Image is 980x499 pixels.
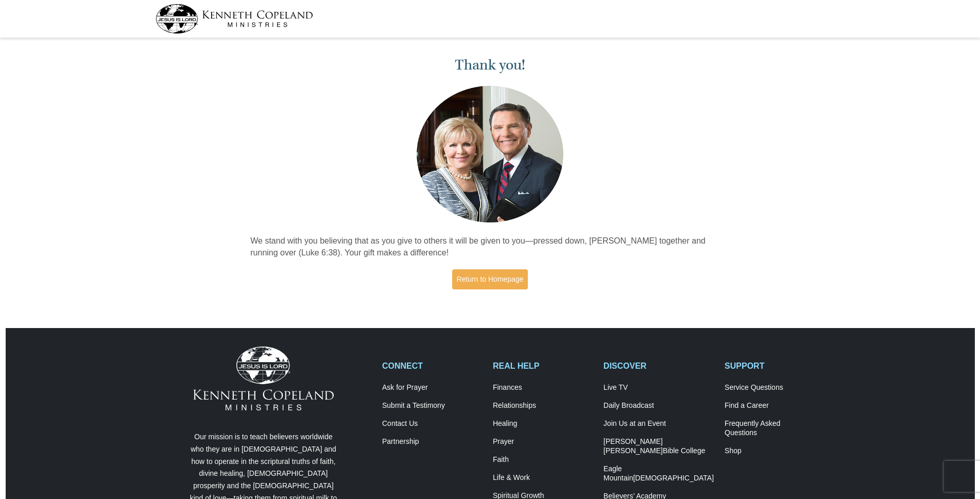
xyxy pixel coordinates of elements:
[604,361,714,371] h2: DISCOVER
[493,455,593,464] a: Faith
[452,269,528,289] a: Return to Homepage
[493,437,593,446] a: Prayer
[250,235,730,259] p: We stand with you believing that as you give to others it will be given to you—pressed down, [PER...
[382,437,482,446] a: Partnership
[493,383,593,392] a: Finances
[604,419,714,428] a: Join Us at an Event
[725,401,824,410] a: Find a Career
[414,83,566,225] img: Kenneth and Gloria
[604,401,714,410] a: Daily Broadcast
[382,383,482,392] a: Ask for Prayer
[633,474,714,482] span: [DEMOGRAPHIC_DATA]
[604,383,714,392] a: Live TV
[604,437,714,456] a: [PERSON_NAME] [PERSON_NAME]Bible College
[725,419,824,438] a: Frequently AskedQuestions
[725,383,824,392] a: Service Questions
[725,446,824,456] a: Shop
[382,361,482,371] h2: CONNECT
[156,4,313,33] img: kcm-header-logo.svg
[382,419,482,428] a: Contact Us
[250,57,730,74] h1: Thank you!
[604,464,714,483] a: Eagle Mountain[DEMOGRAPHIC_DATA]
[493,473,593,483] a: Life & Work
[493,401,593,410] a: Relationships
[193,347,334,410] img: Kenneth Copeland Ministries
[725,361,824,371] h2: SUPPORT
[382,401,482,410] a: Submit a Testimony
[493,361,593,371] h2: REAL HELP
[493,419,593,428] a: Healing
[663,446,706,455] span: Bible College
